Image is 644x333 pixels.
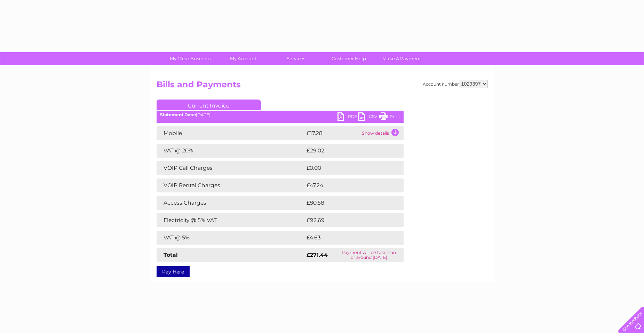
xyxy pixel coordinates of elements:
[305,126,360,140] td: £17.28
[161,52,219,65] a: My Clear Business
[157,144,305,158] td: VAT @ 20%
[305,196,390,210] td: £80.58
[305,231,387,245] td: £4.63
[337,112,358,122] a: PDF
[160,112,196,117] b: Statement Date:
[320,52,377,65] a: Customer Help
[305,179,389,192] td: £47.24
[157,179,305,192] td: VOIP Rental Charges
[379,112,400,122] a: Print
[360,126,404,140] td: Show details
[157,112,404,117] div: [DATE]
[267,52,325,65] a: Services
[157,213,305,227] td: Electricity @ 5% VAT
[358,112,379,122] a: CSV
[307,252,328,258] strong: £271.44
[157,161,305,175] td: VOIP Call Charges
[305,144,390,158] td: £29.02
[305,161,388,175] td: £0.00
[157,126,305,140] td: Mobile
[373,52,430,65] a: Make A Payment
[305,213,390,227] td: £92.69
[214,52,272,65] a: My Account
[157,266,190,277] a: Pay Here
[157,196,305,210] td: Access Charges
[157,80,488,93] h2: Bills and Payments
[334,248,404,262] td: Payment will be taken on or around [DATE]
[423,80,488,88] div: Account number
[157,100,261,110] a: Current Invoice
[157,231,305,245] td: VAT @ 5%
[164,252,178,258] strong: Total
